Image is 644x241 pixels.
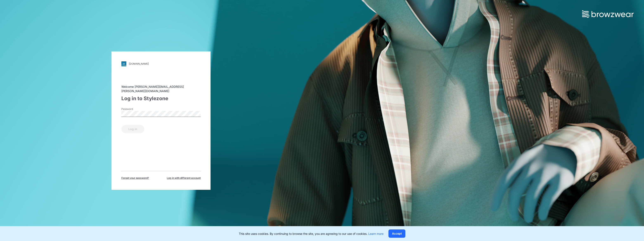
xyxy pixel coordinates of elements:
img: browzwear-logo.73288ffb.svg [582,10,634,18]
div: [DOMAIN_NAME] [129,62,149,65]
a: [DOMAIN_NAME] [121,61,201,66]
div: Log in to Stylezone [121,95,201,102]
button: Accept [388,229,405,238]
span: Forget your password? [121,176,149,180]
a: Learn more [368,232,384,235]
img: svg+xml;base64,PHN2ZyB3aWR0aD0iMjgiIGhlaWdodD0iMjgiIHZpZXdCb3g9IjAgMCAyOCAyOCIgZmlsbD0ibm9uZSIgeG... [121,61,126,66]
div: Welcome [PERSON_NAME][EMAIL_ADDRESS][PERSON_NAME][DOMAIN_NAME] [121,84,201,93]
p: This site uses cookies. By continuing to browse the site, you are agreeing to our use of cookies. [239,232,384,236]
label: Password [121,107,150,111]
span: Log in with different account [167,176,201,180]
